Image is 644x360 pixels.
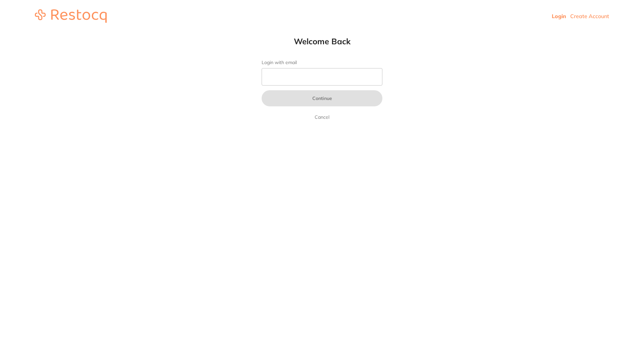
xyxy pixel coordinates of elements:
h1: Welcome Back [248,36,396,46]
a: Cancel [313,113,331,121]
img: restocq_logo.svg [35,9,107,23]
a: Create Account [570,13,609,19]
label: Login with email [262,60,382,65]
a: Login [552,13,566,19]
button: Continue [262,90,382,106]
